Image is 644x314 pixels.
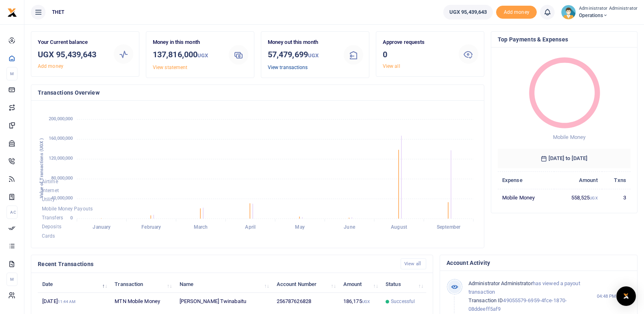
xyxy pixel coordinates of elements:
[42,206,93,212] span: Mobile Money Payouts
[70,215,73,221] tspan: 0
[51,175,73,181] tspan: 80,000,000
[245,225,256,230] tspan: April
[175,293,272,310] td: [PERSON_NAME] Twinabaitu
[268,65,308,70] a: View transactions
[58,299,76,304] small: 11:44 AM
[153,65,187,70] a: View statement
[272,275,339,293] th: Account Number: activate to sort column ascending
[38,63,63,69] a: Add money
[383,48,452,61] h3: 0
[339,275,381,293] th: Amount: activate to sort column ascending
[449,8,487,16] span: UGX 95,439,643
[496,6,537,19] li: Toup your wallet
[498,171,554,189] th: Expense
[38,260,394,269] h4: Recent Transactions
[440,5,496,19] li: Wallet ballance
[447,258,631,267] h4: Account Activity
[597,293,631,300] small: 04:48 PM [DATE]
[175,275,272,293] th: Name: activate to sort column ascending
[38,48,107,61] h3: UGX 95,439,643
[496,6,537,19] span: Add money
[561,5,576,19] img: profile-user
[197,52,208,58] small: UGX
[42,197,55,203] span: Utility
[468,279,590,313] p: has viewed a payout transaction 49055579-6959-4fce-1870-08ddeeff5af9
[42,224,61,230] span: Deposits
[7,9,17,15] a: logo-small logo-large logo-large
[49,9,67,16] span: THET
[553,134,585,140] span: Mobile Money
[38,293,110,310] td: [DATE]
[7,206,17,219] li: Ac
[381,275,426,293] th: Status: activate to sort column ascending
[39,138,44,199] text: Value of Transactions (UGX )
[498,149,631,168] h6: [DATE] to [DATE]
[49,116,73,121] tspan: 200,000,000
[42,215,63,221] span: Transfers
[590,196,597,200] small: UGX
[468,280,533,286] span: Administrator Administrator
[49,136,73,141] tspan: 160,000,000
[272,293,339,310] td: 256787626828
[498,189,554,206] td: Mobile Money
[498,35,631,44] h4: Top Payments & Expenses
[383,63,400,69] a: View all
[153,38,222,47] p: Money in this month
[42,179,58,184] span: Airtime
[616,286,636,306] div: Open Intercom Messenger
[391,298,415,305] span: Successful
[268,48,337,62] h3: 57,479,699
[268,38,337,47] p: Money out this month
[443,5,493,19] a: UGX 95,439,643
[38,38,107,47] p: Your Current balance
[7,67,17,80] li: M
[579,5,637,12] small: Administrator Administrator
[437,225,461,230] tspan: September
[362,299,370,304] small: UGX
[579,12,637,19] span: Operations
[339,293,381,310] td: 186,175
[7,273,17,286] li: M
[401,258,426,269] a: View all
[602,189,631,206] td: 3
[554,189,602,206] td: 558,525
[110,275,175,293] th: Transaction: activate to sort column ascending
[194,225,208,230] tspan: March
[42,188,59,193] span: Internet
[602,171,631,189] th: Txns
[7,8,17,17] img: logo-small
[383,38,452,47] p: Approve requests
[496,9,537,15] a: Add money
[554,171,602,189] th: Amount
[110,293,175,310] td: MTN Mobile Money
[391,225,407,230] tspan: August
[38,275,110,293] th: Date: activate to sort column descending
[49,156,73,161] tspan: 120,000,000
[141,225,161,230] tspan: February
[468,297,503,303] span: Transaction ID
[295,225,304,230] tspan: May
[51,195,73,201] tspan: 40,000,000
[42,233,55,239] span: Cards
[308,52,319,58] small: UGX
[93,225,111,230] tspan: January
[153,48,222,62] h3: 137,816,000
[38,88,477,97] h4: Transactions Overview
[344,225,355,230] tspan: June
[561,5,637,19] a: profile-user Administrator Administrator Operations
